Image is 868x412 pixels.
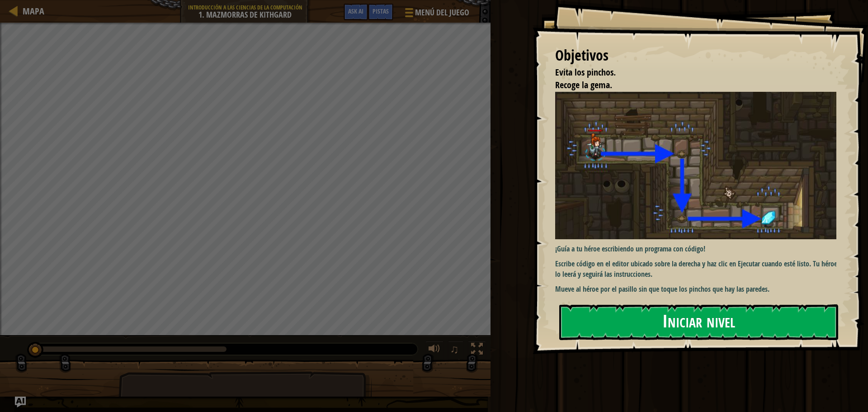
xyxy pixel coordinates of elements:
[373,7,389,15] span: Pistas
[555,92,843,239] img: Mazmorras de Kithgard
[555,259,843,279] p: Escribe código en el editor ubicado sobre la derecha y haz clic en Ejecutar cuando esté listo. Tu...
[344,4,368,20] button: Ask AI
[448,341,463,360] button: ♫
[555,244,843,254] p: ¡Guía a tu héroe escribiendo un programa con código!
[348,7,363,15] span: Ask AI
[555,284,843,294] p: Mueve al héroe por el pasillo sin que toque los pinchos que hay las paredes.
[23,5,44,17] span: Mapa
[18,5,44,17] a: Mapa
[425,341,443,360] button: Ajustar el volúmen
[415,7,469,19] span: Menú del Juego
[544,66,834,79] li: Evita los pinchos.
[15,397,26,407] button: Ask AI
[544,79,834,92] li: Recoge la gema.
[450,342,459,356] span: ♫
[555,66,616,78] span: Evita los pinchos.
[555,45,836,66] div: Objetivos
[555,79,612,91] span: Recoge la gema.
[559,304,838,340] button: Iniciar nivel
[468,341,486,360] button: Cambia a pantalla completa.
[398,4,475,25] button: Menú del Juego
